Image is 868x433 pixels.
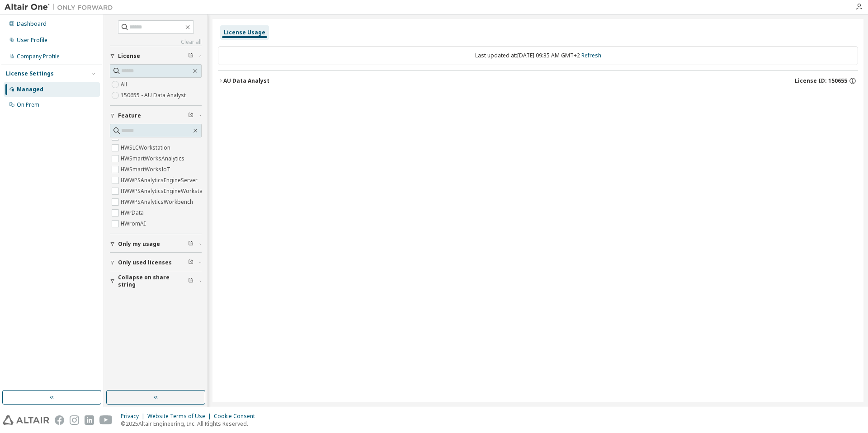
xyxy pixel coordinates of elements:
label: All [121,79,129,90]
span: License [118,52,140,60]
span: Feature [118,112,141,119]
img: facebook.svg [55,415,64,425]
label: HWSLCWorkstation [121,142,172,153]
label: HWSmartWorksAnalytics [121,153,186,164]
a: Clear all [110,38,202,46]
label: HWWPSAnalyticsWorkbench [121,197,195,207]
a: Refresh [581,52,601,59]
div: License Settings [6,70,54,77]
div: Company Profile [17,53,60,60]
div: License Usage [224,29,265,36]
button: Collapse on share string [110,271,202,291]
label: HWSmartWorksIoT [121,164,172,175]
span: Collapse on share string [118,274,188,288]
span: Clear filter [188,240,193,248]
div: Privacy [121,413,147,420]
span: Clear filter [188,52,193,60]
label: HWWPSAnalyticsEngineServer [121,175,199,186]
p: © 2025 Altair Engineering, Inc. All Rights Reserved. [121,420,260,428]
button: Feature [110,106,202,126]
div: Dashboard [17,20,47,28]
img: instagram.svg [70,415,79,425]
span: Clear filter [188,112,193,119]
div: AU Data Analyst [223,77,269,85]
img: Altair One [5,3,118,12]
label: 150655 - AU Data Analyst [121,90,188,101]
button: Only my usage [110,234,202,254]
button: Only used licenses [110,253,202,273]
div: On Prem [17,101,39,108]
span: Clear filter [188,259,193,266]
span: Clear filter [188,278,193,285]
div: Managed [17,86,43,93]
div: Last updated at: [DATE] 09:35 AM GMT+2 [218,46,858,65]
div: Cookie Consent [214,413,260,420]
label: HWromAI [121,218,147,229]
img: altair_logo.svg [3,415,49,425]
span: Only my usage [118,240,160,248]
div: Website Terms of Use [147,413,214,420]
span: License ID: 150655 [795,77,847,85]
button: AU Data AnalystLicense ID: 150655 [218,71,858,91]
img: linkedin.svg [85,415,94,425]
div: User Profile [17,37,47,44]
button: License [110,46,202,66]
label: HWWPSAnalyticsEngineWorkstation [121,186,214,197]
label: HWrData [121,207,146,218]
img: youtube.svg [99,415,113,425]
span: Only used licenses [118,259,172,266]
